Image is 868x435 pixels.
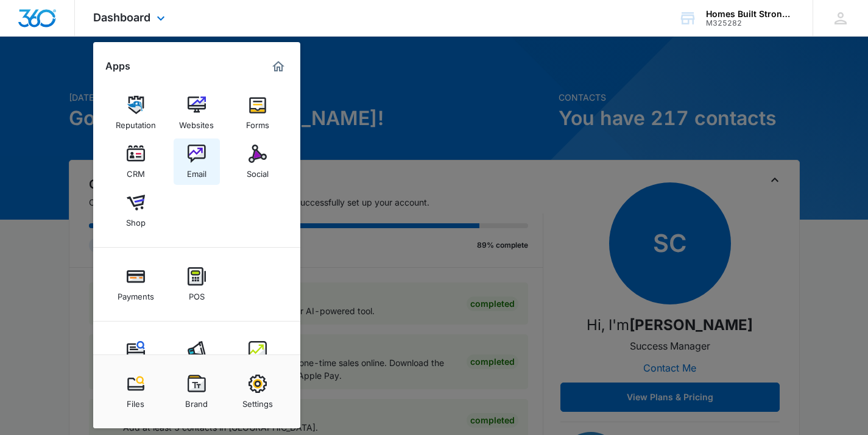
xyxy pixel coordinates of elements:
a: Websites [174,90,220,136]
div: Email [187,163,206,179]
a: Brand [174,368,220,415]
a: Content [113,335,159,381]
div: POS [189,286,205,301]
div: Forms [246,114,269,130]
div: Brand [185,393,208,409]
a: Payments [113,261,159,307]
div: Shop [126,212,146,228]
div: account id [706,19,795,27]
a: Forms [235,90,281,136]
a: Reputation [113,90,159,136]
a: Email [174,138,220,185]
a: POS [174,261,220,307]
a: Files [113,368,159,415]
a: Shop [113,187,159,234]
div: Settings [242,393,273,409]
div: Websites [179,114,214,130]
a: CRM [113,138,159,185]
div: Social [247,163,269,179]
div: Reputation [116,114,156,130]
div: Payments [118,286,154,301]
a: Social [235,138,281,185]
div: CRM [127,163,145,179]
h2: Apps [105,60,130,72]
a: Settings [235,368,281,415]
a: Marketing 360® Dashboard [269,57,288,76]
div: Files [127,393,144,409]
a: Ads [174,335,220,381]
div: account name [706,9,795,19]
span: Dashboard [93,11,150,24]
a: Intelligence [235,335,281,381]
